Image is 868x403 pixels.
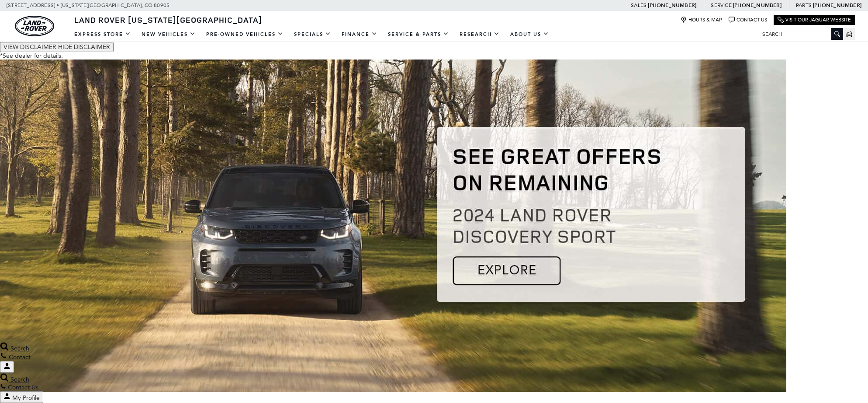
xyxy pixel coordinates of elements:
[3,43,56,51] span: VIEW DISCLAIMER
[12,394,40,402] span: My Profile
[15,16,54,36] img: Land Rover
[756,29,843,39] input: Search
[69,14,267,25] a: Land Rover [US_STATE][GEOGRAPHIC_DATA]
[813,2,861,9] a: [PHONE_NUMBER]
[733,2,782,9] a: [PHONE_NUMBER]
[69,27,136,42] a: EXPRESS STORE
[454,27,505,42] a: Research
[505,27,554,42] a: About Us
[729,17,767,23] a: Contact Us
[7,2,169,8] a: [STREET_ADDRESS] • [US_STATE][GEOGRAPHIC_DATA], CO 80905
[648,2,696,9] a: [PHONE_NUMBER]
[711,2,731,8] span: Service
[74,14,262,25] span: Land Rover [US_STATE][GEOGRAPHIC_DATA]
[10,345,29,352] span: Search
[8,384,38,391] span: Contact Us
[10,376,29,383] span: Search
[69,27,554,42] nav: Main Navigation
[336,27,383,42] a: Finance
[796,2,812,8] span: Parts
[15,16,54,36] a: land-rover
[681,17,722,23] a: Hours & Map
[289,27,336,42] a: Specials
[136,27,201,42] a: New Vehicles
[778,17,851,23] a: Visit Our Jaguar Website
[201,27,289,42] a: Pre-Owned Vehicles
[58,43,110,51] span: HIDE DISCLAIMER
[631,2,647,8] span: Sales
[9,354,31,361] span: Contact
[383,27,454,42] a: Service & Parts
